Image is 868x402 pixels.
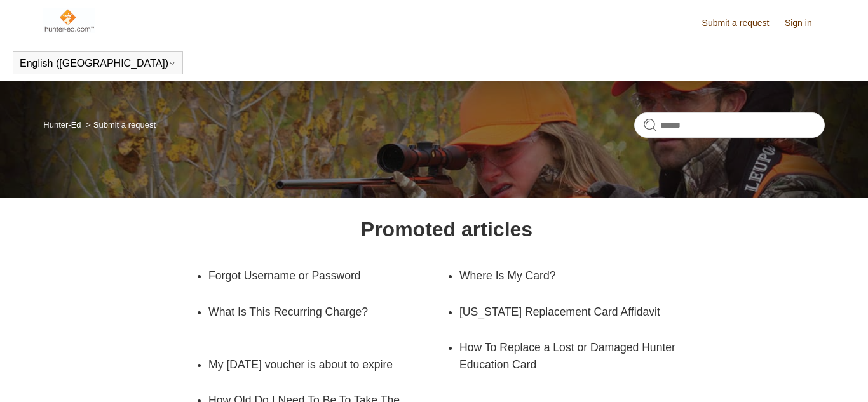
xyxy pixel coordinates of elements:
h1: Promoted articles [361,214,532,245]
a: [US_STATE] Replacement Card Affidavit [459,294,679,330]
li: Hunter-Ed [43,120,83,130]
a: Hunter-Ed [43,120,81,130]
a: What Is This Recurring Charge? [208,294,447,330]
a: Submit a request [702,17,782,30]
a: My [DATE] voucher is about to expire [208,347,428,382]
input: Search [634,112,825,138]
a: How To Replace a Lost or Damaged Hunter Education Card [459,330,698,382]
img: Hunter-Ed Help Center home page [43,8,95,33]
button: English ([GEOGRAPHIC_DATA]) [20,58,176,69]
li: Submit a request [83,120,156,130]
a: Sign in [785,17,825,30]
a: Where Is My Card? [459,258,679,293]
a: Forgot Username or Password [208,258,428,293]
